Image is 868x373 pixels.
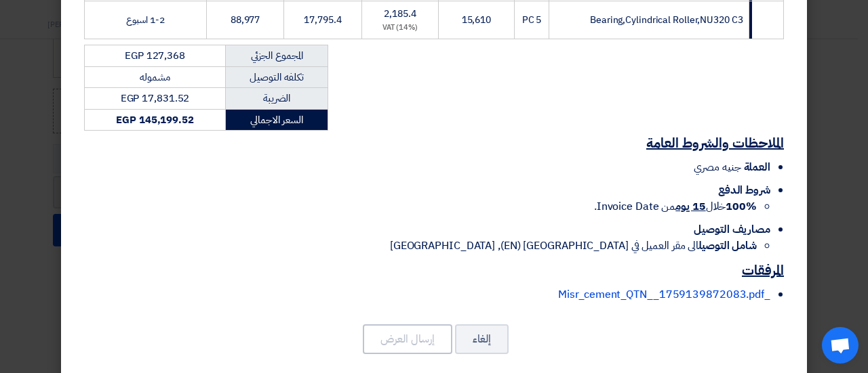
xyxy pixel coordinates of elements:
span: 5 PC [522,13,542,27]
span: العملة [744,159,770,175]
div: Open chat [822,327,859,364]
span: 15,610 [462,13,491,27]
span: 2,185.4 [384,7,416,21]
span: مشموله [140,70,170,85]
span: 88,977 [231,13,260,27]
strong: شامل التوصيل [698,238,757,254]
td: الضريبة [226,88,328,110]
span: خلال من Invoice Date. [594,198,757,215]
u: 15 يوم [675,198,705,215]
button: إرسال العرض [363,324,452,354]
span: Bearing,Cylindrical Roller,NU320 C3 [590,13,743,27]
span: 17,795.4 [304,13,341,27]
div: (14%) VAT [368,22,433,34]
td: السعر الاجمالي [226,109,328,131]
span: مصاريف التوصيل [694,221,770,238]
u: المرفقات [742,260,784,280]
u: الملاحظات والشروط العامة [646,133,784,153]
span: جنيه مصري [694,159,741,175]
td: المجموع الجزئي [226,45,328,67]
span: 1-2 اسبوع [126,13,164,27]
span: شروط الدفع [718,182,770,198]
strong: 100% [726,198,757,215]
strong: EGP 145,199.52 [116,112,194,127]
span: EGP 17,831.52 [121,91,190,106]
td: تكلفه التوصيل [226,66,328,88]
li: الى مقر العميل في [GEOGRAPHIC_DATA] (EN), [GEOGRAPHIC_DATA] [84,238,757,254]
button: إلغاء [455,324,509,354]
td: EGP 127,368 [85,45,226,67]
a: _Misr_cement_QTN__1759139872083.pdf [558,286,770,303]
